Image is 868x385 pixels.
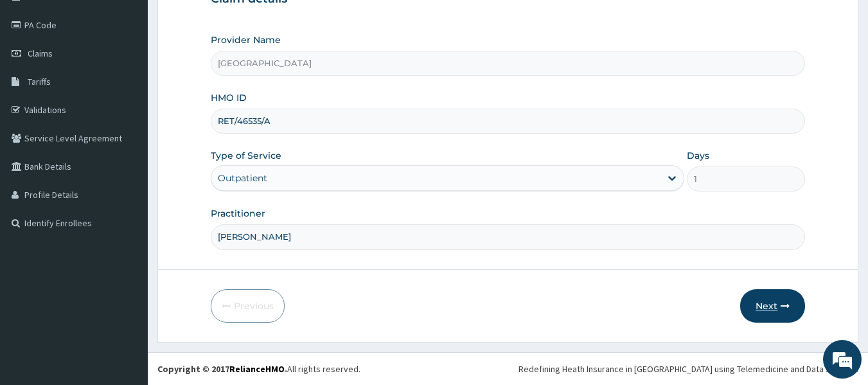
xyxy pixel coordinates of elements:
[28,48,53,59] span: Claims
[218,172,267,184] div: Outpatient
[687,149,709,162] label: Days
[24,64,52,96] img: d_794563401_company_1708531726252_794563401
[211,224,806,249] input: Enter Name
[211,33,281,46] label: Provider Name
[6,252,245,297] textarea: Type your message and hit 'Enter'
[75,112,177,242] span: We're online!
[211,289,285,323] button: Previous
[28,76,51,87] span: Tariffs
[518,363,858,375] div: Redefining Heath Insurance in [GEOGRAPHIC_DATA] using Telemedicine and Data Science!
[740,289,805,323] button: Next
[148,352,868,385] footer: All rights reserved.
[211,6,242,37] div: Minimize live chat window
[211,91,247,104] label: HMO ID
[157,363,287,375] strong: Copyright © 2017 .
[229,363,285,375] a: RelianceHMO
[67,72,216,89] div: Chat with us now
[211,109,806,134] input: Enter HMO ID
[211,149,281,162] label: Type of Service
[211,207,265,220] label: Practitioner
